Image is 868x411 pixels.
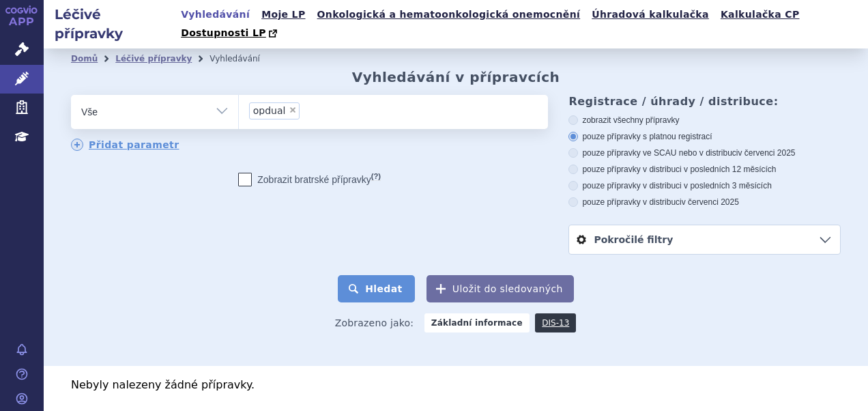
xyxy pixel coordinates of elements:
[588,5,713,24] a: Úhradová kalkulačka
[352,69,560,85] h2: Vyhledávání v přípravcích
[71,380,841,391] p: Nebyly nalezeny žádné přípravky.
[738,148,795,158] span: v červenci 2025
[177,24,284,43] a: Dostupnosti LP
[289,106,297,114] span: ×
[371,172,381,181] abbr: (?)
[44,5,177,43] h2: Léčivé přípravky
[568,147,841,158] label: pouze přípravky ve SCAU nebo v distribuci
[568,131,841,142] label: pouze přípravky s platnou registrací
[238,173,381,186] label: Zobrazit bratrské přípravky
[313,5,585,24] a: Onkologická a hematoonkologická onemocnění
[568,164,841,175] label: pouze přípravky v distribuci v posledních 12 měsících
[71,139,179,151] a: Přidat parametr
[257,5,309,24] a: Moje LP
[338,275,415,302] button: Hledat
[568,95,841,108] h3: Registrace / úhrady / distribuce:
[71,54,98,63] a: Domů
[424,313,530,332] strong: Základní informace
[209,48,278,69] li: Vyhledávání
[304,102,354,119] input: opdual
[569,225,840,254] a: Pokročilé filtry
[335,313,414,332] span: Zobrazeno jako:
[717,5,804,24] a: Kalkulačka CP
[253,106,286,115] span: opdual
[535,313,576,332] a: DIS-13
[568,197,841,208] label: pouze přípravky v distribuci
[426,275,574,302] button: Uložit do sledovaných
[181,27,266,38] span: Dostupnosti LP
[568,180,841,191] label: pouze přípravky v distribuci v posledních 3 měsících
[177,5,254,24] a: Vyhledávání
[682,197,739,207] span: v červenci 2025
[568,115,841,126] label: zobrazit všechny přípravky
[115,54,192,63] a: Léčivé přípravky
